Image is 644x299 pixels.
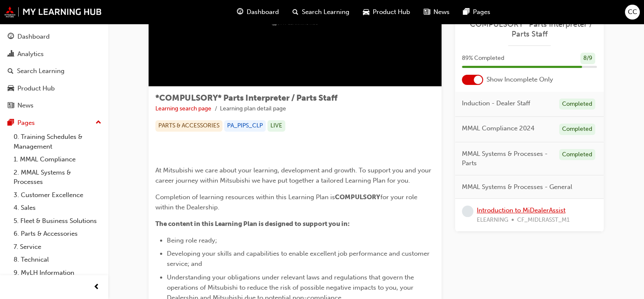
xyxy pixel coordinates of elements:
div: PA_PIPS_CLP [224,120,266,132]
a: 7. Service [10,240,105,254]
a: 0. Training Schedules & Management [10,130,105,153]
span: search-icon [8,68,14,75]
button: Pages [3,115,105,131]
span: MMAL Systems & Processes - General [462,182,572,192]
a: news-iconNews [417,3,456,21]
a: 5. Fleet & Business Solutions [10,214,105,228]
span: 89 % Completed [462,54,504,63]
a: car-iconProduct Hub [356,3,417,21]
a: *COMPULSORY* Parts Interpreter / Parts Staff [462,20,597,39]
a: 4. Sales [10,201,105,214]
a: News [3,98,105,113]
div: 8 / 9 [580,53,595,64]
span: guage-icon [237,7,243,17]
span: MMAL Compliance 2024 [462,124,534,133]
div: Completed [559,149,595,161]
span: MMAL Systems & Processes - Parts [462,149,552,168]
span: Dashboard [247,7,279,17]
div: Pages [17,118,35,128]
span: ELEARNING [477,215,508,225]
a: 8. Technical [10,253,105,266]
span: Completion of learning resources within this Learning Plan is [155,193,335,201]
span: learningRecordVerb_NONE-icon [462,206,473,217]
div: News [17,101,34,110]
span: CC [628,7,637,17]
div: PARTS & ACCESSORIES [155,120,222,132]
span: Being role ready; [167,237,217,244]
a: Introduction to MiDealerAssist [477,206,565,214]
span: for your role within the Dealership. [155,193,419,211]
span: Show Incomplete Only [487,75,553,85]
a: 6. Parts & Accessories [10,227,105,240]
span: At Mitsubishi we care about your learning, development and growth. To support you and your career... [155,166,433,184]
span: The content in this Learning Plan is designed to support you in: [155,220,350,228]
span: news-icon [424,7,430,17]
a: 3. Customer Excellence [10,189,105,202]
span: guage-icon [8,33,14,41]
span: car-icon [8,85,14,93]
span: up-icon [96,117,101,128]
span: Search Learning [302,7,349,17]
a: guage-iconDashboard [230,3,286,21]
span: Pages [473,7,490,17]
span: CF_MIDLRASST_M1 [517,215,570,225]
a: Search Learning [3,63,105,79]
div: Product Hub [17,84,55,93]
span: prev-icon [93,282,100,293]
div: Search Learning [17,66,65,76]
a: Dashboard [3,29,105,45]
span: Product Hub [373,7,410,17]
button: CC [625,5,640,20]
div: Dashboard [17,32,50,42]
span: COMPULSORY [335,193,380,201]
a: Learning search page [155,105,211,112]
span: Induction - Dealer Staff [462,99,530,108]
a: 9. MyLH Information [10,266,105,279]
a: Product Hub [3,81,105,96]
div: Completed [559,99,595,110]
div: Analytics [17,49,44,59]
span: car-icon [363,7,369,17]
span: Developing your skills and capabilities to enable excellent job performance and customer service;... [167,250,431,268]
div: Completed [559,124,595,135]
span: *COMPULSORY* Parts Interpreter / Parts Staff [155,93,337,103]
span: search-icon [292,7,298,17]
span: chart-icon [8,51,14,58]
a: pages-iconPages [456,3,497,21]
li: Learning plan detail page [220,104,286,114]
span: pages-icon [463,7,470,17]
a: Analytics [3,46,105,62]
a: search-iconSearch Learning [286,3,356,21]
span: News [433,7,450,17]
a: 1. MMAL Compliance [10,153,105,166]
div: LIVE [267,120,285,132]
span: news-icon [8,102,14,110]
span: pages-icon [8,119,14,127]
img: mmal [4,6,102,17]
button: DashboardAnalyticsSearch LearningProduct HubNews [3,27,105,115]
a: 2. MMAL Systems & Processes [10,166,105,189]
